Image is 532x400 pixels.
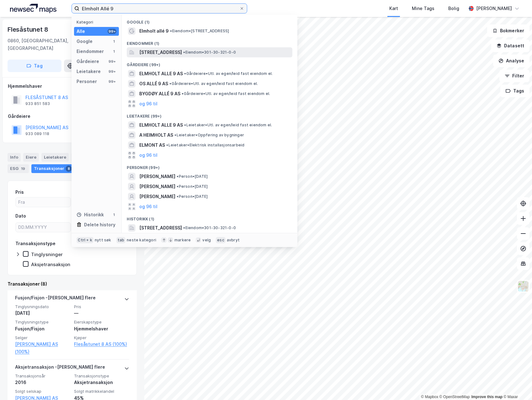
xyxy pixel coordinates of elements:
[77,237,93,243] div: Ctrl + k
[31,164,74,173] div: Transaksjoner
[174,238,191,243] div: markere
[15,240,56,247] div: Transaksjonstype
[77,68,101,75] div: Leietakere
[8,153,21,162] div: Info
[170,29,172,33] span: •
[184,123,186,127] span: •
[15,335,70,340] span: Selger
[183,225,185,230] span: •
[8,164,29,173] div: ESG
[184,71,186,76] span: •
[487,24,529,37] button: Bokmerker
[108,29,116,34] div: 99+
[174,133,176,137] span: •
[122,15,297,26] div: Google (1)
[31,251,63,257] div: Tinglysninger
[15,304,70,309] span: Tinglysningsdato
[122,57,297,69] div: Gårdeiere (99+)
[15,325,70,333] div: Fusjon/Fisjon
[77,28,85,35] div: Alle
[139,183,175,190] span: [PERSON_NAME]
[500,85,529,97] button: Tags
[122,109,297,120] div: Leietakere (99+)
[8,24,49,34] div: Flesåstunet 8
[183,225,236,230] span: Eiendom • 301-30-321-0-0
[184,71,273,76] span: Gårdeiere • Utl. av egen/leid fast eiendom el.
[15,379,70,386] div: 2016
[74,340,129,348] a: Flesåstunet 8 AS (100%)
[227,238,240,243] div: avbryt
[174,133,244,138] span: Leietaker • Oppføring av bygninger
[139,224,182,232] span: [STREET_ADDRESS]
[184,123,272,128] span: Leietaker • Utl. av egen/leid fast eiendom el.
[139,121,183,129] span: ELMHOLT ALLE 9 AS
[15,309,70,317] div: [DATE]
[8,82,136,90] div: Hjemmelshaver
[111,49,116,54] div: 1
[491,39,529,52] button: Datasett
[182,91,270,96] span: Gårdeiere • Utl. av egen/leid fast eiendom el.
[122,36,297,47] div: Eiendommer (1)
[139,173,175,180] span: [PERSON_NAME]
[499,70,529,82] button: Filter
[108,59,116,64] div: 99+
[139,203,157,210] button: og 96 til
[15,340,70,355] a: [PERSON_NAME] AS (100%)
[439,395,470,399] a: OpenStreetMap
[182,91,184,96] span: •
[139,100,157,108] button: og 96 til
[139,193,175,200] span: [PERSON_NAME]
[139,141,165,149] span: ELMONT AS
[74,335,129,340] span: Kjøper
[139,151,157,159] button: og 96 til
[177,184,208,189] span: Person • [DATE]
[216,237,226,243] div: esc
[183,50,236,55] span: Eiendom • 301-30-321-0-0
[15,294,96,304] div: Fusjon/Fisjon - [PERSON_NAME] flere
[8,37,89,52] div: 0860, [GEOGRAPHIC_DATA], [GEOGRAPHIC_DATA]
[177,174,178,179] span: •
[448,5,459,12] div: Bolig
[122,160,297,171] div: Personer (99+)
[84,221,115,229] div: Delete history
[170,29,229,34] span: Eiendom • [STREET_ADDRESS]
[139,131,173,139] span: A HEIMHOLT AS
[25,131,49,136] div: 933 089 118
[66,166,72,172] div: 8
[41,153,69,162] div: Leietakere
[501,370,532,400] iframe: Chat Widget
[15,373,70,379] span: Transaksjonsår
[77,48,104,55] div: Eiendommer
[8,60,61,72] button: Tag
[15,188,24,196] div: Pris
[122,212,297,223] div: Historikk (1)
[77,38,93,45] div: Google
[177,194,208,199] span: Person • [DATE]
[127,238,156,243] div: neste kategori
[517,280,529,292] img: Z
[177,184,178,189] span: •
[79,4,239,13] input: Søk på adresse, matrikkel, gårdeiere, leietakere eller personer
[116,237,126,243] div: tab
[16,223,71,232] input: DD.MM.YYYY
[8,113,136,120] div: Gårdeiere
[31,261,70,267] div: Aksjetransaksjon
[23,153,39,162] div: Eiere
[16,197,71,207] input: Fra
[169,81,171,86] span: •
[15,389,70,394] span: Solgt selskap
[74,373,129,379] span: Transaksjonstype
[169,81,258,86] span: Gårdeiere • Utl. av egen/leid fast eiendom el.
[15,363,105,373] div: Aksjetransaksjon - [PERSON_NAME] flere
[139,70,183,77] span: ELMHOLT ALLE 9 AS
[77,58,99,65] div: Gårdeiere
[74,389,129,394] span: Solgt matrikkelandel
[20,166,26,172] div: 19
[74,309,129,317] div: —
[139,80,168,87] span: OS ALLÉ 9 AS
[74,319,129,325] span: Eierskapstype
[177,194,178,199] span: •
[71,153,95,162] div: Datasett
[77,211,104,218] div: Historikk
[166,143,168,147] span: •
